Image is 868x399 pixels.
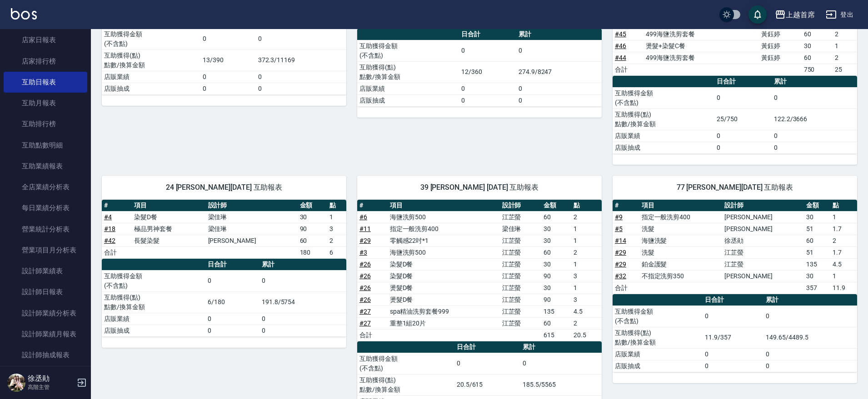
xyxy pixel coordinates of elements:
th: 點 [830,200,857,212]
td: 750 [802,64,833,75]
td: 2 [571,246,602,258]
td: 3 [571,294,602,305]
td: 店販業績 [357,83,459,94]
td: 25/750 [714,108,771,130]
td: 60 [541,317,572,329]
th: 設計師 [722,200,804,212]
td: 357 [804,282,831,294]
th: 日合計 [714,76,771,88]
button: save [748,5,767,24]
table: a dense table [613,294,857,372]
a: #5 [615,225,623,232]
td: 互助獲得(點) 點數/換算金額 [357,374,454,395]
th: # [102,200,132,212]
td: 鉑金護髮 [639,258,722,270]
td: 0 [520,353,602,374]
td: 0 [256,71,346,83]
td: 1.7 [830,223,857,235]
div: 上越首席 [786,9,815,20]
td: 51 [804,246,831,258]
td: 0 [200,71,255,83]
td: 30 [804,211,831,223]
td: 不指定洗剪350 [639,270,722,282]
td: 1 [830,270,857,282]
a: 互助月報表 [4,93,87,113]
a: #44 [615,54,626,61]
a: 店家日報表 [4,30,87,50]
a: 設計師業績分析表 [4,303,87,324]
a: 設計師抽成報表 [4,345,87,365]
td: 0 [763,348,857,360]
td: [PERSON_NAME] [722,223,804,235]
a: #42 [104,237,115,244]
th: 累計 [763,294,857,306]
td: 1 [830,211,857,223]
th: 累計 [520,341,602,353]
td: 店販抽成 [613,142,714,153]
a: #45 [615,30,626,38]
th: 累計 [772,76,857,88]
th: 累計 [516,29,602,40]
td: 0 [763,305,857,327]
td: 店販抽成 [102,325,205,336]
th: 點 [327,200,346,212]
td: 30 [804,270,831,282]
td: 徐丞勛 [722,235,804,246]
a: #26 [359,284,371,291]
td: 互助獲得(點) 點數/換算金額 [102,291,205,313]
td: 染髮D餐 [132,211,206,223]
td: 江芷螢 [500,246,541,258]
a: 每日業績分析表 [4,197,87,218]
a: #27 [359,320,371,327]
a: #3 [359,249,367,256]
td: 黃鈺婷 [759,28,802,40]
td: 0 [205,270,259,291]
button: 登出 [822,6,857,23]
td: 店販業績 [613,348,703,360]
td: 2 [833,52,857,64]
img: Logo [11,8,37,20]
span: 24 [PERSON_NAME][DATE] 互助報表 [113,183,335,192]
td: 0 [256,83,346,94]
td: 372.3/11169 [256,49,346,71]
table: a dense table [613,200,857,294]
td: 0 [703,305,763,327]
td: 1 [327,211,346,223]
td: 185.5/5565 [520,374,602,395]
td: 合計 [102,246,132,258]
a: 互助日報表 [4,72,87,93]
td: 長髮染髮 [132,235,206,246]
td: 染髮D餐 [388,258,500,270]
td: 615 [541,329,572,341]
td: 0 [454,353,520,374]
a: 設計師業績月報表 [4,324,87,345]
td: 店販抽成 [357,94,459,106]
th: 項目 [639,200,722,212]
td: 梁佳琳 [500,223,541,235]
a: #18 [104,225,115,232]
td: 149.65/4489.5 [763,327,857,348]
td: 江芷螢 [500,317,541,329]
td: 60 [802,52,833,64]
th: 累計 [259,259,346,271]
button: 上越首席 [771,5,818,24]
td: 60 [298,235,328,246]
td: 0 [205,313,259,325]
a: #26 [359,261,371,268]
td: 90 [298,223,328,235]
table: a dense table [102,259,346,337]
td: 店販業績 [102,71,200,83]
td: 1 [571,258,602,270]
td: 海鹽洗髮 [639,235,722,246]
td: 135 [541,305,572,317]
td: 20.5/615 [454,374,520,395]
td: 0 [259,325,346,336]
td: 0 [772,87,857,108]
td: 互助獲得(點) 點數/換算金額 [102,49,200,71]
a: #26 [359,296,371,303]
th: 項目 [388,200,500,212]
td: 江芷螢 [500,211,541,223]
td: 1 [571,282,602,294]
a: 設計師日報表 [4,281,87,302]
td: 20.5 [571,329,602,341]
